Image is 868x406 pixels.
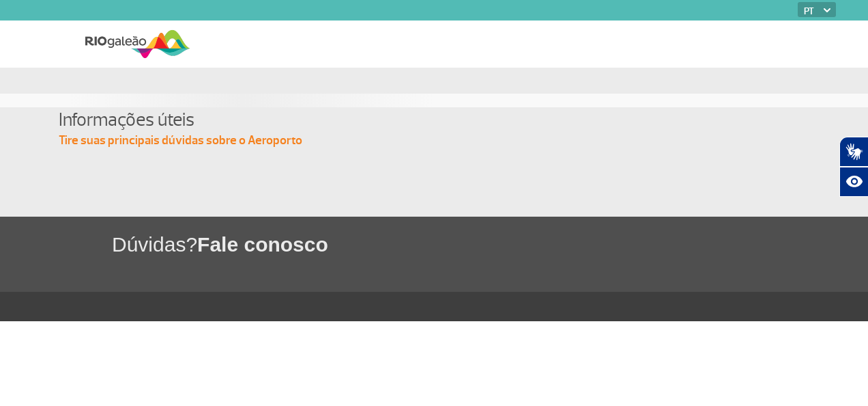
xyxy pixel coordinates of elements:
[59,133,823,149] p: Tire suas principais dúvidas sobre o Aeroporto
[839,167,868,197] button: Abrir recursos assistivos.
[839,137,868,167] button: Abrir tradutor de língua de sinais.
[839,137,868,197] div: Plugin de acessibilidade da Hand Talk.
[59,107,823,133] h4: Informações úteis
[197,233,328,256] span: Fale conosco
[112,230,868,258] h1: Dúvidas?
